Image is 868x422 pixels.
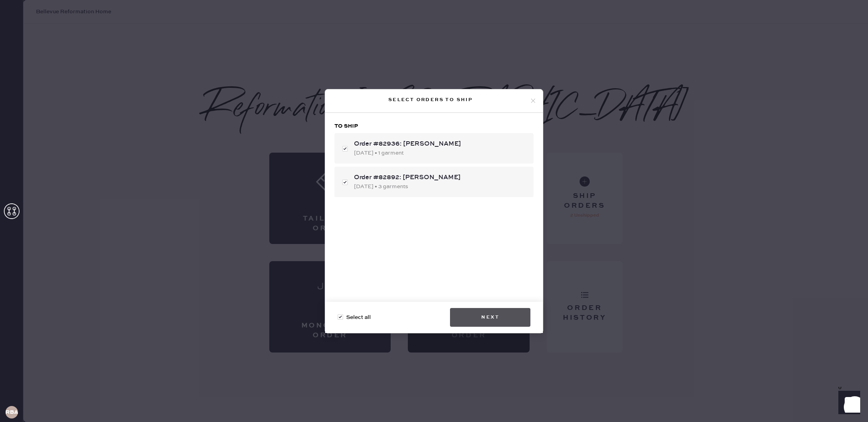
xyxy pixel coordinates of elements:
[334,122,534,130] h3: To ship
[354,139,527,149] div: Order #82936: [PERSON_NAME]
[331,95,530,105] div: Select orders to ship
[354,182,527,191] div: [DATE] • 3 garments
[354,173,527,182] div: Order #82892: [PERSON_NAME]
[450,308,530,327] button: Next
[354,149,527,157] div: [DATE] • 1 garment
[346,313,371,322] span: Select all
[831,387,864,420] iframe: Front Chat
[5,410,18,415] h3: RBA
